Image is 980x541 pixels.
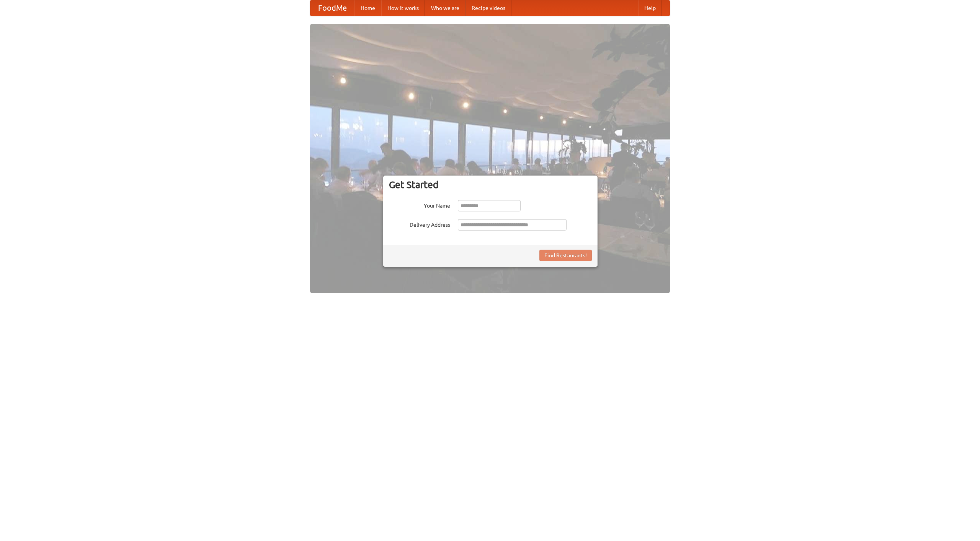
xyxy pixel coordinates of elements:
a: Home [354,0,381,16]
a: How it works [381,0,425,16]
a: Who we are [425,0,465,16]
button: Find Restaurants! [539,250,592,261]
a: FoodMe [310,0,354,16]
a: Recipe videos [465,0,511,16]
h3: Get Started [389,179,592,190]
label: Your Name [389,200,450,210]
label: Delivery Address [389,219,450,229]
a: Help [638,0,662,16]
